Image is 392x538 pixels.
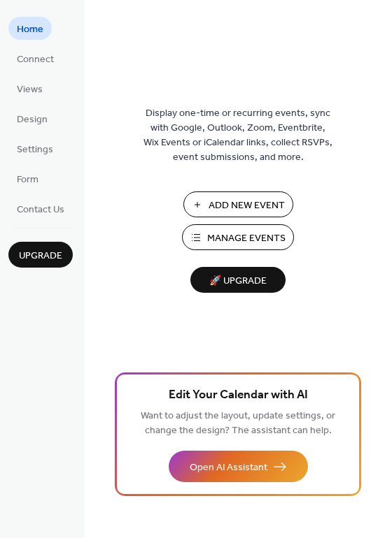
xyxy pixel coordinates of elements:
[182,224,294,250] button: Manage Events
[8,47,62,70] a: Connect
[17,203,64,217] span: Contact Us
[143,106,332,165] span: Display one-time or recurring events, sync with Google, Outlook, Zoom, Eventbrite, Wix Events or ...
[8,167,47,190] a: Form
[199,272,277,291] span: 🚀 Upgrade
[17,52,54,67] span: Connect
[8,17,52,40] a: Home
[190,460,267,475] span: Open AI Assistant
[17,112,48,127] span: Design
[8,197,73,220] a: Contact Us
[169,451,308,482] button: Open AI Assistant
[169,386,308,405] span: Edit Your Calendar with AI
[17,143,53,157] span: Settings
[8,137,62,160] a: Settings
[17,173,38,187] span: Form
[190,267,286,293] button: 🚀 Upgrade
[8,107,56,130] a: Design
[8,242,73,268] button: Upgrade
[19,249,62,263] span: Upgrade
[8,77,51,100] a: Views
[207,231,286,246] span: Manage Events
[141,407,335,440] span: Want to adjust the layout, update settings, or change the design? The assistant can help.
[183,191,293,217] button: Add New Event
[209,198,285,213] span: Add New Event
[17,22,43,37] span: Home
[17,82,43,97] span: Views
